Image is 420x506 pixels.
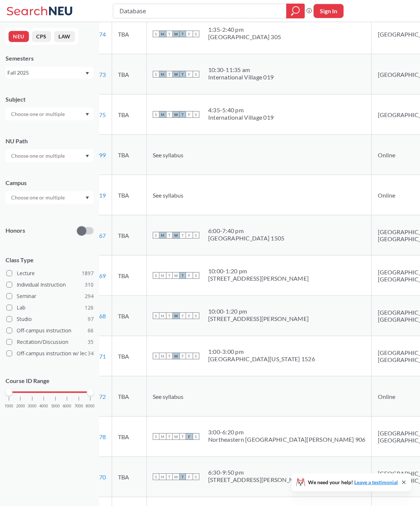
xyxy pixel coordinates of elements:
span: S [153,473,159,480]
td: TBA [112,54,146,95]
div: [GEOGRAPHIC_DATA][US_STATE] 1526 [208,355,315,363]
span: T [166,272,173,279]
span: 4000 [39,404,48,408]
span: S [193,353,199,359]
span: T [166,312,173,319]
div: [GEOGRAPHIC_DATA] 305 [208,33,281,41]
span: W [173,473,179,480]
td: TBA [112,95,146,135]
button: Sign In [314,4,343,18]
a: 18575 [89,111,106,118]
svg: Dropdown arrow [85,155,89,158]
span: See syllabus [153,393,183,400]
span: S [153,71,159,78]
div: 10:00 - 1:20 pm [208,308,309,315]
span: F [186,272,193,279]
div: Subject [6,95,94,103]
span: F [186,353,193,359]
div: 4:35 - 5:40 pm [208,106,274,114]
td: TBA [112,457,146,497]
div: Dropdown arrow [6,150,94,162]
span: S [193,272,199,279]
p: Honors [6,226,25,235]
td: TBA [112,296,146,336]
div: 10:30 - 11:35 am [208,66,274,73]
div: [STREET_ADDRESS][PERSON_NAME] [208,476,309,483]
span: F [186,71,193,78]
span: F [186,433,193,440]
a: 18578 [89,433,106,440]
a: 18571 [89,353,106,360]
span: T [179,31,186,37]
span: See syllabus [153,192,183,199]
label: Seminar [6,291,94,301]
span: T [166,71,173,78]
div: [STREET_ADDRESS][PERSON_NAME] [208,315,309,322]
span: M [159,473,166,480]
svg: magnifying glass [291,6,300,16]
div: NU Path [6,137,94,145]
span: S [193,473,199,480]
span: S [193,232,199,239]
div: 10:00 - 1:20 pm [208,267,309,275]
span: W [173,433,179,440]
span: T [179,232,186,239]
span: W [173,353,179,359]
button: NEU [9,31,29,42]
div: Northeastern [GEOGRAPHIC_DATA][PERSON_NAME] 906 [208,436,366,443]
span: T [166,353,173,359]
svg: Dropdown arrow [85,72,89,75]
span: T [166,473,173,480]
div: [STREET_ADDRESS][PERSON_NAME] [208,275,309,282]
span: S [153,353,159,359]
span: 294 [85,292,94,300]
td: TBA [112,215,146,256]
td: TBA [112,376,146,417]
span: M [159,71,166,78]
span: T [179,272,186,279]
span: S [153,31,159,37]
span: Class Type [6,256,94,264]
td: TBA [112,336,146,376]
span: T [166,232,173,239]
a: 18568 [89,312,106,319]
span: W [173,111,179,118]
div: International Village 019 [208,73,274,81]
span: T [179,433,186,440]
span: W [173,31,179,37]
span: 1897 [82,269,94,277]
span: See syllabus [153,151,183,158]
span: S [153,312,159,319]
a: 18573 [89,71,106,78]
span: S [193,31,199,37]
button: LAW [54,31,75,42]
a: 18569 [89,272,106,279]
input: Choose one or multiple [7,110,70,119]
span: W [173,232,179,239]
span: M [159,272,166,279]
div: 6:00 - 7:40 pm [208,227,285,235]
span: F [186,111,193,118]
span: 35 [88,338,94,346]
a: 18570 [89,473,106,481]
span: 126 [85,304,94,312]
span: S [193,312,199,319]
span: T [166,31,173,37]
span: F [186,232,193,239]
svg: Dropdown arrow [85,113,89,116]
span: 2000 [16,404,25,408]
span: S [153,433,159,440]
a: 18572 [89,393,106,400]
span: 8000 [86,404,95,408]
span: 66 [88,326,94,335]
div: Semesters [6,54,94,62]
div: International Village 019 [208,114,274,121]
span: S [153,111,159,118]
span: 97 [88,315,94,323]
span: M [159,232,166,239]
span: W [173,71,179,78]
div: 6:30 - 9:50 pm [208,469,309,476]
span: S [193,111,199,118]
span: T [179,71,186,78]
span: T [179,312,186,319]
